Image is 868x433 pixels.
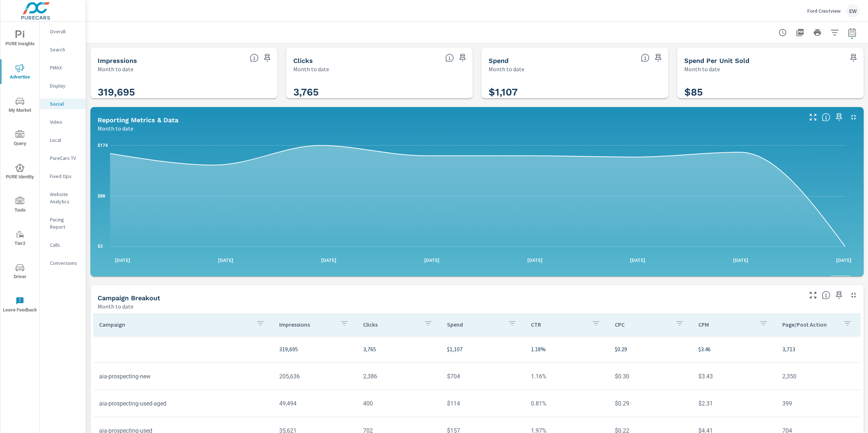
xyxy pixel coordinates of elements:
[3,64,37,81] span: Advertise
[40,214,86,232] div: Pacing Report
[419,256,444,264] p: [DATE]
[40,258,86,268] div: Conversions
[50,241,80,249] p: Calls
[363,321,418,328] p: Clicks
[822,291,830,300] span: This is a summary of Social performance results by campaign. Each column can be sorted.
[40,26,86,37] div: Overall
[831,256,856,264] p: [DATE]
[652,52,664,64] span: Save this to your personalized report
[93,367,273,386] td: aia-prospecting-new
[810,25,825,40] button: Print Report
[50,216,80,230] p: Pacing Report
[845,25,859,40] button: Select Date Range
[848,111,859,123] button: Minimize Widget
[447,321,502,328] p: Spend
[99,321,250,328] p: Campaign
[98,194,105,199] text: $88
[807,289,819,301] button: Make Fullscreen
[98,57,137,64] h5: Impressions
[50,100,80,107] p: Social
[50,118,80,126] p: Video
[40,98,86,109] div: Social
[261,52,273,64] span: Save this to your personalized report
[3,197,37,215] span: Tools
[50,82,80,89] p: Display
[684,57,749,64] h5: Spend Per Unit Sold
[40,135,86,145] div: Local
[357,367,441,386] td: 2,386
[98,302,133,311] p: Month to date
[273,394,357,413] td: 49,494
[50,259,80,267] p: Conversions
[98,124,133,133] p: Month to date
[782,345,855,353] p: 3,713
[782,321,837,328] p: Page/Post Action
[3,230,37,248] span: Tier2
[3,130,37,148] span: Query
[3,263,37,281] span: Driver
[489,86,661,98] h3: $1,107
[776,367,860,386] td: 2,350
[0,22,39,321] div: nav menu
[293,57,313,64] h5: Clicks
[293,65,329,73] p: Month to date
[98,244,103,249] text: $3
[531,321,586,328] p: CTR
[40,116,86,127] div: Video
[110,256,135,264] p: [DATE]
[50,136,80,144] p: Local
[827,25,842,40] button: Apply Filters
[3,297,37,314] span: Leave Feedback
[98,116,178,124] h5: Reporting Metrics & Data
[93,394,273,413] td: aia-prospecting-used-aged
[776,394,860,413] td: 399
[698,321,753,328] p: CPM
[848,52,859,64] span: Save this to your personalized report
[609,394,693,413] td: $0.29
[615,345,687,353] p: $0.29
[848,289,859,301] button: Minimize Widget
[98,143,108,148] text: $174
[698,345,771,353] p: $3.46
[822,113,830,122] span: Understand Social data over time and see how metrics compare to each other.
[531,345,603,353] p: 1.18%
[213,256,238,264] p: [DATE]
[357,394,441,413] td: 400
[693,394,776,413] td: $2.31
[3,30,37,48] span: PURE Insights
[316,256,341,264] p: [DATE]
[693,367,776,386] td: $3.43
[625,256,650,264] p: [DATE]
[684,86,857,98] h3: $85
[50,191,80,205] p: Website Analytics
[98,86,270,98] h3: 319,695
[50,46,80,53] p: Search
[40,80,86,91] div: Display
[807,111,819,123] button: Make Fullscreen
[50,28,80,35] p: Overall
[50,173,80,180] p: Fixed Ops
[609,367,693,386] td: $0.30
[441,394,525,413] td: $114
[445,54,454,62] span: The number of times an ad was clicked by a consumer.
[50,154,80,162] p: PureCars TV
[807,8,841,14] p: Ford Crestview
[447,345,519,353] p: $1,107
[279,345,352,353] p: 319,695
[793,25,807,40] button: "Export Report to PDF"
[457,52,468,64] span: Save this to your personalized report
[3,164,37,181] span: PURE Identity
[641,54,650,62] span: The amount of money spent on advertising during the period.
[489,65,524,73] p: Month to date
[279,321,334,328] p: Impressions
[522,256,548,264] p: [DATE]
[40,153,86,164] div: PureCars TV
[40,171,86,182] div: Fixed Ops
[40,189,86,207] div: Website Analytics
[250,54,259,62] span: The number of times an ad was shown on your behalf.
[846,4,859,17] div: EW
[98,65,133,73] p: Month to date
[441,367,525,386] td: $704
[273,367,357,386] td: 205,636
[40,62,86,73] div: PMAX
